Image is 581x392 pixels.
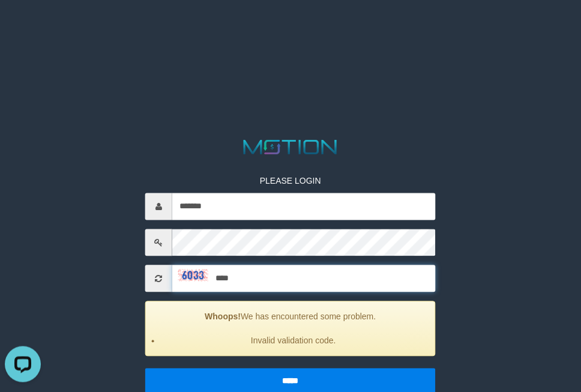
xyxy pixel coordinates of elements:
div: We has encountered some problem. [145,301,436,357]
li: Invalid validation code. [161,335,426,347]
button: Open LiveChat chat widget [5,5,41,41]
p: PLEASE LOGIN [145,175,436,187]
strong: Whoops! [205,312,241,322]
img: captcha [178,269,208,281]
img: MOTION_logo.png [239,137,342,157]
